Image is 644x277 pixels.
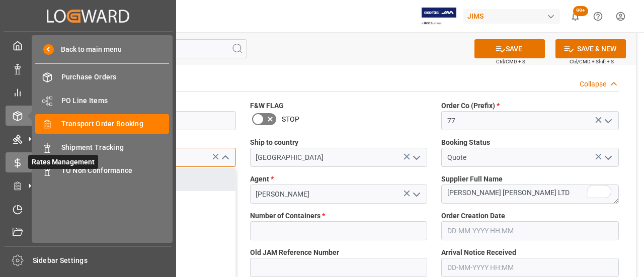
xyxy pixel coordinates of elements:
[555,39,626,58] button: SAVE & NEW
[587,5,609,28] button: Help Center
[33,255,172,266] span: Sidebar Settings
[28,155,98,169] span: Rates Management
[441,174,503,184] span: Supplier Full Name
[6,59,171,78] a: Data Management
[35,114,169,134] a: Transport Order Booking
[6,199,171,219] a: Timeslot Management V2
[250,211,325,221] span: Number of Containers
[35,67,169,87] a: Purchase Orders
[250,137,298,148] span: Ship to country
[474,39,545,58] button: SAVE
[409,187,424,202] button: open menu
[6,82,171,102] a: My Reports
[250,174,274,184] span: Agent
[61,165,170,176] span: TO Non Conformance
[441,258,619,277] input: DD-MM-YYYY HH:MM
[441,247,516,258] span: Arrival Notice Received
[564,5,587,28] button: show 100 new notifications
[441,137,490,148] span: Booking Status
[35,137,169,157] a: Shipment Tracking
[35,161,169,180] a: TO Non Conformance
[250,247,339,258] span: Old JAM Reference Number
[463,9,560,24] div: JIMS
[6,223,171,242] a: Document Management
[409,150,424,165] button: open menu
[61,72,170,82] span: Purchase Orders
[217,150,232,165] button: close menu
[54,44,122,55] span: Back to main menu
[61,119,170,129] span: Transport Order Booking
[61,142,170,153] span: Shipment Tracking
[441,211,505,221] span: Order Creation Date
[422,8,456,25] img: Exertis%20JAM%20-%20Email%20Logo.jpg_1722504956.jpg
[441,101,500,111] span: Order Co (Prefix)
[463,7,564,26] button: JIMS
[570,58,614,65] span: Ctrl/CMD + Shift + S
[600,113,615,129] button: open menu
[441,184,619,204] textarea: To enrich screen reader interactions, please activate Accessibility in Grammarly extension settings
[250,101,284,111] span: F&W FLAG
[580,79,606,89] div: Collapse
[600,150,615,165] button: open menu
[282,114,299,125] span: STOP
[573,6,588,16] span: 99+
[441,221,619,240] input: DD-MM-YYYY HH:MM
[496,58,525,65] span: Ctrl/CMD + S
[61,96,170,106] span: PO Line Items
[6,36,171,55] a: My Cockpit
[35,90,169,110] a: PO Line Items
